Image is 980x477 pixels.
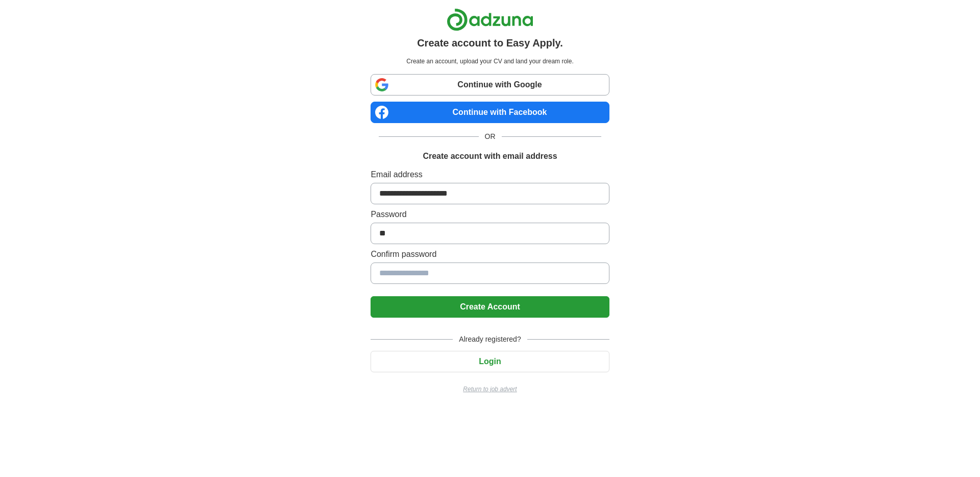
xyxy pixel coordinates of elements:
button: Login [371,351,609,372]
span: OR [479,131,502,142]
h1: Create account to Easy Apply. [417,35,563,51]
span: Already registered? [453,334,527,345]
h1: Create account with email address [423,150,557,162]
img: Adzuna logo [447,8,533,31]
p: Create an account, upload your CV and land your dream role. [373,57,607,66]
a: Login [371,357,609,366]
a: Continue with Facebook [371,102,609,123]
a: Continue with Google [371,74,609,96]
label: Confirm password [371,248,609,260]
label: Password [371,208,609,221]
a: Return to job advert [371,385,609,394]
button: Create Account [371,296,609,318]
label: Email address [371,169,609,181]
